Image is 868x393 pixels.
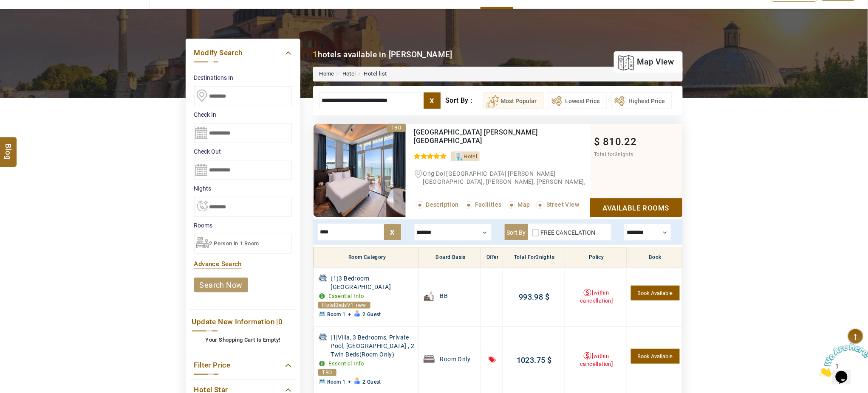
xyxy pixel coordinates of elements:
a: 993.98$ [519,292,550,301]
img: Chat attention grabber [3,3,56,37]
span: 810.22 [603,136,636,148]
span: $ [543,292,550,301]
label: x [424,93,441,109]
th: Offer [481,247,502,268]
label: nights [194,184,292,193]
a: Update New Information |0 [192,316,294,328]
span: Room Only [440,355,471,363]
img: 3c18df09088f9cc6910c34bca894da95d43c4fbb.jpeg [314,124,406,217]
span: 3 [536,254,539,260]
a: Advance Search [194,260,242,268]
th: Room Category [314,247,418,268]
span: + [348,312,351,317]
div: HotelBedsV1_new [318,302,370,309]
span: 2 Guest [362,379,381,385]
li: Hotel list [356,70,387,78]
span: Hotel [464,153,478,160]
i: Book now and save Book now and save [489,354,496,363]
span: 1023.75 [517,356,546,365]
span: Ong Doi [GEOGRAPHIC_DATA] [PERSON_NAME][GEOGRAPHIC_DATA], [PERSON_NAME], [PERSON_NAME], [GEOGRAPH... [414,170,586,193]
iframe: chat widget [815,340,868,380]
span: $ [546,356,552,365]
span: Room 1 [328,379,346,385]
span: Room 1 [328,312,346,317]
label: Rooms [194,221,292,230]
a: map view [618,53,674,71]
span: + [348,379,351,385]
a: Modify Search [194,47,292,59]
button: Most Popular [483,92,544,109]
a: Show Rooms [590,198,682,217]
b: 1 [313,50,318,59]
div: TBO [387,124,405,132]
span: Map [518,201,530,208]
label: Sort By [505,224,528,240]
span: $ [594,136,600,148]
span: Street View [546,201,579,208]
div: Premier Village Phu Quoc Resort [414,128,555,145]
a: [within cancellation] [580,353,613,367]
span: Total for nights [594,152,633,157]
label: Destinations In [194,73,292,82]
div: Sort By : [445,92,483,109]
div: TBO [318,369,336,376]
a: [GEOGRAPHIC_DATA] [PERSON_NAME][GEOGRAPHIC_DATA] [414,128,538,145]
th: Total for nights [502,247,564,268]
a: 1 Units [631,286,679,300]
span: 2 Person in 1 Room [209,240,259,247]
a: [within cancellation] [580,289,613,304]
button: Highest Price [611,92,672,109]
a: Hotel [342,70,356,77]
span: (1)3 Bedroom [GEOGRAPHIC_DATA] [331,274,416,291]
b: Your Shopping Cart Is Empty! [205,337,280,343]
span: 3 [615,152,618,157]
div: hotels available in [PERSON_NAME] [313,49,453,60]
a: Essential Info [329,293,365,299]
label: Check In [194,110,292,119]
span: 0 [278,317,283,326]
a: 1023.75$ [517,356,552,365]
span: Facilities [475,201,502,208]
th: Book [627,247,682,268]
span: [1]Villa, 3 Bedrooms, Private Pool, [GEOGRAPHIC_DATA] , 2 Twin Beds(Room Only) [331,333,416,359]
label: Check Out [194,147,292,156]
span: 1 [3,3,7,11]
label: FREE CANCELATION [541,229,596,236]
span: Description [426,201,459,208]
label: x [384,224,401,240]
span: 993.98 [519,292,543,301]
th: Board Basis [418,247,481,268]
span: Blog [3,144,14,151]
button: Lowest Price [548,92,607,109]
span: BB [440,292,448,300]
a: 1 Units [631,349,679,364]
a: Home [319,70,335,77]
th: Policy [564,247,626,268]
span: 2 Guest [362,312,381,317]
a: Essential Info [329,360,365,367]
a: search now [194,278,248,292]
a: Filter Price [194,359,292,371]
